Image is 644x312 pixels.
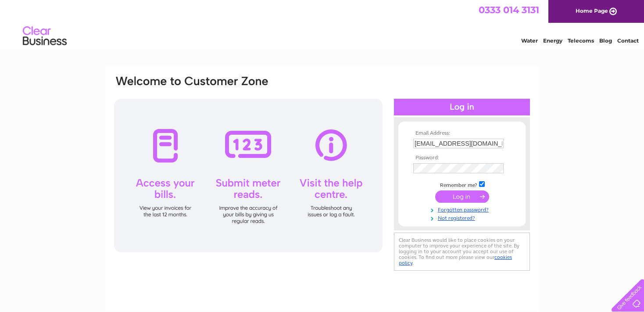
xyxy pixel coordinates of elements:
a: Telecoms [568,37,594,44]
a: 0333 014 3131 [479,4,539,15]
td: Remember me? [411,180,513,189]
div: Clear Business would like to place cookies on your computer to improve your experience of the sit... [394,233,530,271]
a: Energy [543,37,562,44]
a: Contact [617,37,639,44]
div: Clear Business is a trading name of Verastar Limited (registered in [GEOGRAPHIC_DATA] No. 3667643... [115,5,530,43]
a: Forgotten password? [413,205,513,213]
th: Password: [411,155,513,161]
a: Water [521,37,538,44]
a: Not registered? [413,213,513,222]
a: cookies policy [399,254,512,266]
img: logo.png [22,23,67,50]
a: Blog [599,37,612,44]
input: Submit [435,190,489,203]
th: Email Address: [411,130,513,136]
